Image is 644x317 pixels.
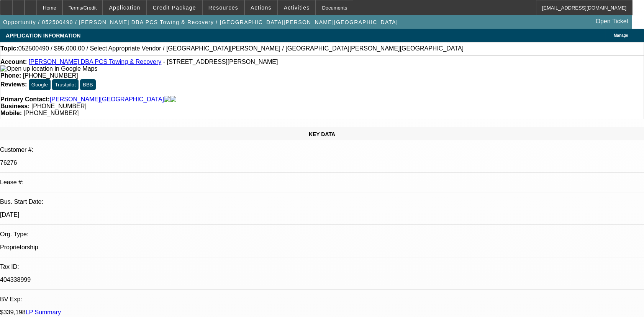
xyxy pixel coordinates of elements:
[203,0,244,15] button: Resources
[163,59,278,65] span: - [STREET_ADDRESS][PERSON_NAME]
[278,0,316,15] button: Activities
[3,19,398,25] span: Opportunity / 052500490 / [PERSON_NAME] DBA PCS Towing & Recovery / [GEOGRAPHIC_DATA][PERSON_NAME...
[18,45,464,52] span: 052500490 / $95,000.00 / Select Appropriate Vendor / [GEOGRAPHIC_DATA][PERSON_NAME] / [GEOGRAPHIC...
[164,96,170,103] img: facebook-icon.png
[29,79,51,90] button: Google
[23,72,78,79] span: [PHONE_NUMBER]
[245,0,277,15] button: Actions
[284,5,310,11] span: Activities
[0,96,50,103] strong: Primary Contact:
[29,59,162,65] a: [PERSON_NAME] DBA PCS Towing & Recovery
[208,5,238,11] span: Resources
[147,0,202,15] button: Credit Package
[614,33,628,37] span: Manage
[0,45,18,52] strong: Topic:
[80,79,96,90] button: BBB
[309,131,335,137] span: KEY DATA
[153,5,196,11] span: Credit Package
[170,96,176,103] img: linkedin-icon.png
[52,79,78,90] button: Trustpilot
[0,65,97,72] a: View Google Maps
[0,59,27,65] strong: Account:
[31,103,87,109] span: [PHONE_NUMBER]
[109,5,140,11] span: Application
[593,15,631,28] a: Open Ticket
[6,33,80,39] span: APPLICATION INFORMATION
[0,103,29,109] strong: Business:
[23,110,79,116] span: [PHONE_NUMBER]
[0,72,21,79] strong: Phone:
[103,0,146,15] button: Application
[251,5,272,11] span: Actions
[0,65,97,72] img: Open up location in Google Maps
[0,81,27,88] strong: Reviews:
[50,96,164,103] a: [PERSON_NAME][GEOGRAPHIC_DATA]
[26,309,61,315] a: LP Summary
[0,110,22,116] strong: Mobile:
